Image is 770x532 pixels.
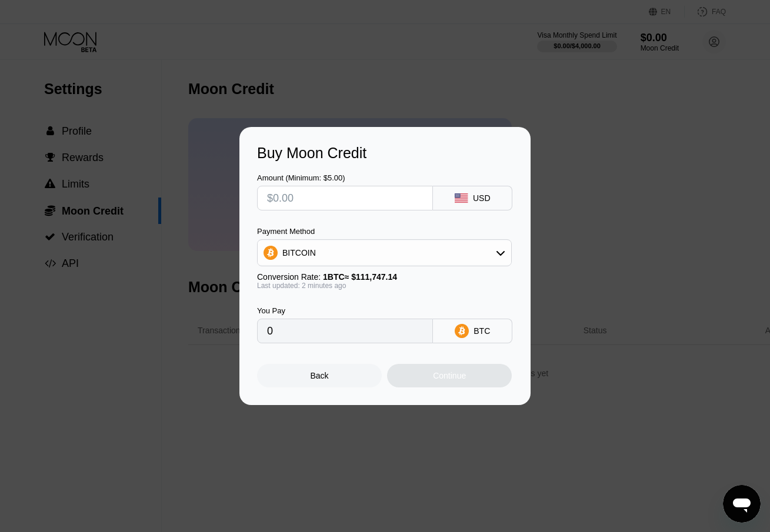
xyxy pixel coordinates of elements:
div: Conversion Rate: [257,272,512,282]
div: Amount (Minimum: $5.00) [257,173,433,182]
span: 1 BTC ≈ $111,747.14 [323,272,397,282]
iframe: Button to launch messaging window [723,485,761,523]
div: BITCOIN [258,241,511,265]
div: Payment Method [257,227,512,236]
div: Back [257,364,382,387]
div: BITCOIN [282,248,316,257]
div: You Pay [257,306,433,315]
div: Back [311,371,329,380]
div: Buy Moon Credit [257,145,513,162]
div: BTC [474,326,490,336]
div: Last updated: 2 minutes ago [257,282,512,290]
input: $0.00 [267,186,423,210]
div: USD [473,193,491,203]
